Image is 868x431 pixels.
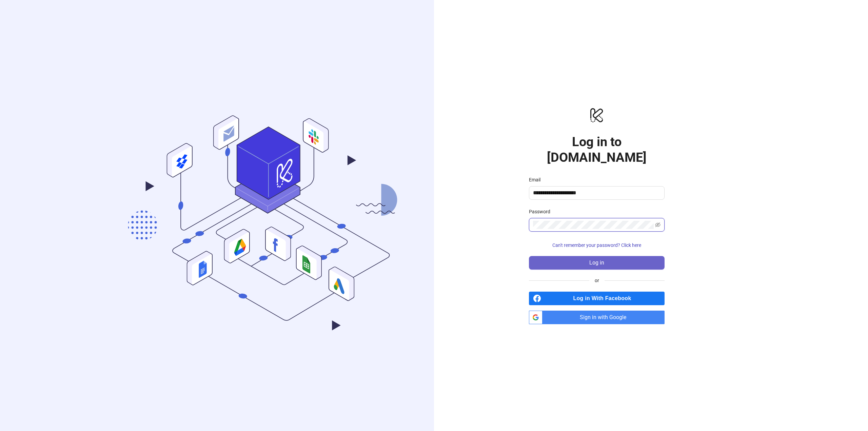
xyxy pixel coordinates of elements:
[589,260,604,266] span: Log in
[533,189,659,197] input: Email
[529,242,665,248] a: Can't remember your password? Click here
[529,292,665,305] a: Log in With Facebook
[529,176,545,183] label: Email
[544,292,665,305] span: Log in With Facebook
[529,208,555,215] label: Password
[529,256,665,270] button: Log in
[529,240,665,251] button: Can't remember your password? Click here
[655,222,660,228] span: eye-invisible
[529,134,665,165] h1: Log in to [DOMAIN_NAME]
[529,311,665,324] a: Sign in with Google
[545,311,665,324] span: Sign in with Google
[552,242,641,248] span: Can't remember your password? Click here
[589,277,605,284] span: or
[533,221,654,229] input: Password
